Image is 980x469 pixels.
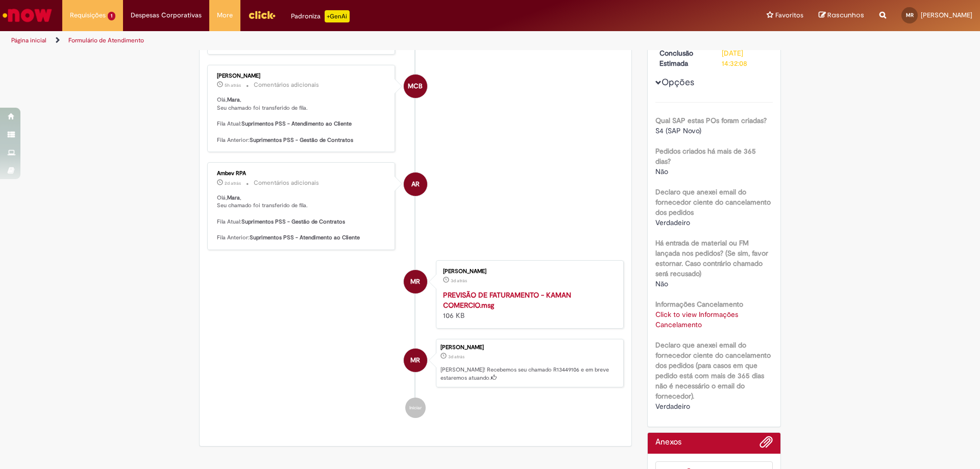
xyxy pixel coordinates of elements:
time: 26/08/2025 15:30:31 [451,278,467,284]
button: Adicionar anexos [759,435,773,454]
span: 3d atrás [451,278,467,284]
span: More [217,10,233,20]
h2: Anexos [655,438,681,447]
b: Suprimentos PSS - Atendimento ao Cliente [241,120,352,128]
div: Mara Cristina Rodrigues [404,270,427,293]
time: 29/08/2025 08:01:54 [225,82,241,88]
a: PREVISÃO DE FATURAMENTO - KAMAN COMERCIO.msg [443,290,571,310]
b: Mara [227,96,240,104]
span: Rascunhos [827,10,864,20]
b: Declaro que anexei email do fornecedor ciente do cancelamento dos pedidos (para casos em que pedi... [655,340,771,401]
div: Mariane Cega Bianchessi [404,75,427,98]
span: MR [410,348,420,373]
img: ServiceNow [1,5,54,26]
b: Há entrada de material ou FM lançada nos pedidos? (Se sim, favor estornar. Caso contrário chamado... [655,238,768,278]
a: Página inicial [11,36,46,44]
b: Suprimentos PSS - Gestão de Contratos [241,218,345,226]
span: S4 (SAP Novo) [655,126,701,135]
b: Mara [227,194,240,202]
span: MR [410,269,420,294]
span: 3d atrás [448,354,464,360]
ul: Trilhas de página [8,31,646,50]
small: Comentários adicionais [254,179,319,187]
b: Declaro que anexei email do fornecedor ciente do cancelamento dos pedidos [655,187,771,217]
p: Olá, , Seu chamado foi transferido de fila. Fila Atual: Fila Anterior: [217,96,387,144]
span: Não [655,167,668,176]
p: Olá, , Seu chamado foi transferido de fila. Fila Atual: Fila Anterior: [217,194,387,242]
span: AR [411,172,420,196]
span: [PERSON_NAME] [921,11,972,19]
b: Suprimentos PSS - Atendimento ao Cliente [250,234,360,241]
div: Ambev RPA [404,172,427,196]
div: [PERSON_NAME] [217,73,387,79]
p: [PERSON_NAME]! Recebemos seu chamado R13449106 e em breve estaremos atuando. [440,366,618,382]
img: click_logo_yellow_360x200.png [248,7,276,22]
time: 27/08/2025 16:29:43 [225,180,241,186]
small: Comentários adicionais [254,81,319,89]
span: 2d atrás [225,180,241,186]
div: 106 KB [443,290,613,320]
b: Informações Cancelamento [655,300,743,309]
div: [PERSON_NAME] [440,344,618,351]
div: Mara Cristina Rodrigues [404,349,427,372]
b: Suprimentos PSS - Gestão de Contratos [250,136,353,144]
span: MCB [408,74,423,98]
li: Mara Cristina Rodrigues [207,339,624,388]
span: Despesas Corporativas [131,10,202,20]
span: Requisições [70,10,106,20]
b: Qual SAP estas POs foram criadas? [655,116,767,125]
span: 1 [108,12,115,20]
div: [DATE] 14:32:08 [722,48,769,68]
b: Pedidos criados há mais de 365 dias? [655,146,756,166]
a: Rascunhos [819,11,864,20]
div: Padroniza [291,10,350,22]
a: Formulário de Atendimento [68,36,144,44]
div: Ambev RPA [217,170,387,177]
span: Não [655,279,668,288]
a: Click to view Informações Cancelamento [655,310,738,329]
p: +GenAi [325,10,350,22]
span: Favoritos [775,10,803,20]
span: Verdadeiro [655,402,690,411]
span: 5h atrás [225,82,241,88]
span: MR [906,12,914,18]
div: [PERSON_NAME] [443,268,613,275]
time: 26/08/2025 15:32:04 [448,354,464,360]
dt: Conclusão Estimada [652,48,715,68]
span: Verdadeiro [655,218,690,227]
